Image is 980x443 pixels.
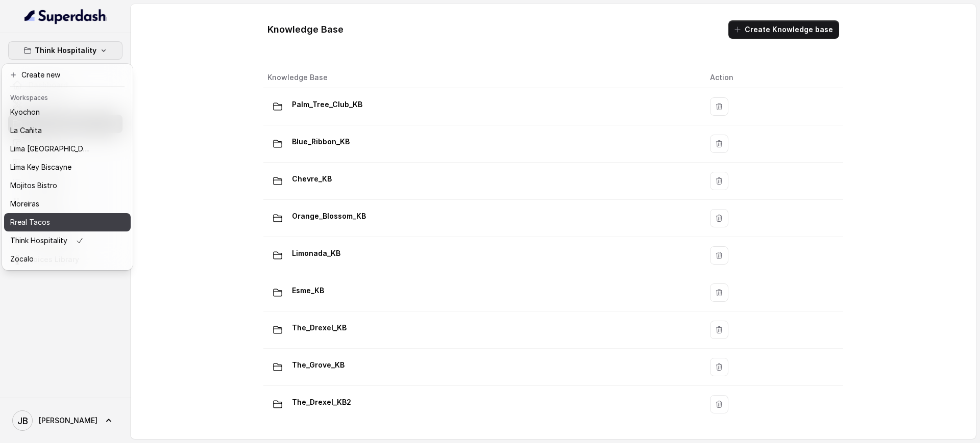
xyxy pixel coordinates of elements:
[2,64,133,270] div: Think Hospitality
[10,198,39,210] p: Moreiras
[4,66,131,84] button: Create new
[10,106,40,118] p: Kyochon
[10,143,92,155] p: Lima [GEOGRAPHIC_DATA]
[8,41,122,60] button: Think Hospitality
[10,253,34,265] p: Zocalo
[10,216,50,228] p: Rreal Tacos
[35,44,96,57] p: Think Hospitality
[10,161,71,173] p: Lima Key Biscayne
[10,179,57,192] p: Mojitos Bistro
[10,234,67,247] p: Think Hospitality
[4,89,131,105] header: Workspaces
[10,124,42,137] p: La Cañita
